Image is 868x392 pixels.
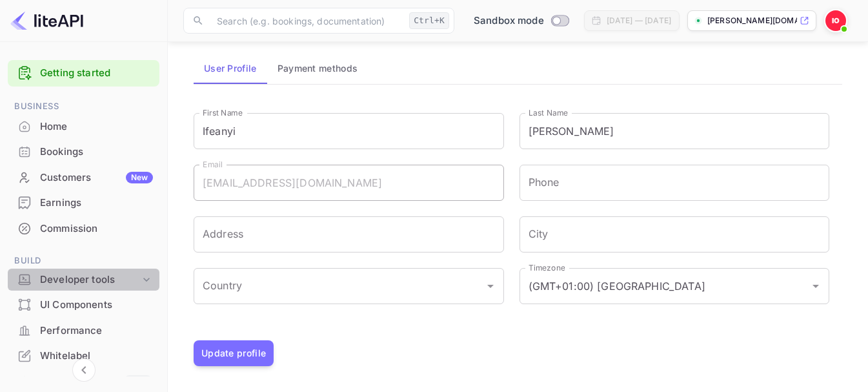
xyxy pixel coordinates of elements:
span: Sandbox mode [474,14,544,28]
div: CustomersNew [8,165,159,191]
a: CustomersNew [8,165,159,189]
a: Whitelabel [8,344,159,367]
div: UI Components [40,298,153,313]
div: Getting started [8,60,159,87]
input: Email [194,165,504,201]
div: Earnings [8,191,159,216]
div: New [126,172,153,183]
img: Ifeanyi Okoro [825,10,846,31]
div: [DATE] — [DATE] [607,15,671,26]
button: Open [807,277,825,295]
label: Email [203,159,223,170]
p: [PERSON_NAME][DOMAIN_NAME]... [707,15,797,26]
div: Whitelabel [40,349,153,364]
div: Developer tools [40,273,140,287]
input: Address [194,216,504,253]
button: Update profile [194,340,274,366]
input: Last Name [520,113,830,149]
label: Last Name [529,107,568,118]
div: Customers [40,170,153,185]
a: Commission [8,216,159,240]
a: UI Components [8,293,159,316]
button: Collapse navigation [72,358,96,382]
input: First Name [194,113,504,149]
a: Getting started [40,66,153,81]
input: Country [199,274,479,298]
a: Performance [8,318,159,342]
div: Ctrl+K [409,12,449,29]
div: Bookings [40,145,153,160]
img: LiteAPI logo [10,10,83,31]
label: First Name [203,107,243,118]
input: phone [520,165,830,201]
button: Open [481,277,500,295]
div: Earnings [40,196,153,211]
div: Bookings [8,139,159,165]
button: Payment methods [267,53,368,84]
a: Bookings [8,139,159,163]
div: Performance [40,324,153,338]
input: City [520,216,830,253]
div: Performance [8,318,159,344]
div: Switch to Production mode [469,14,574,28]
span: Business [8,99,159,114]
span: Build [8,254,159,268]
a: Earnings [8,191,159,214]
div: Whitelabel [8,344,159,369]
div: Commission [8,216,159,242]
input: Search (e.g. bookings, documentation) [209,8,404,34]
div: Commission [40,222,153,236]
label: Timezone [529,262,565,273]
button: User Profile [194,53,267,84]
div: account-settings tabs [194,53,842,84]
div: Home [8,114,159,139]
div: UI Components [8,293,159,318]
a: Home [8,114,159,138]
div: Developer tools [8,269,159,291]
div: Home [40,119,153,134]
